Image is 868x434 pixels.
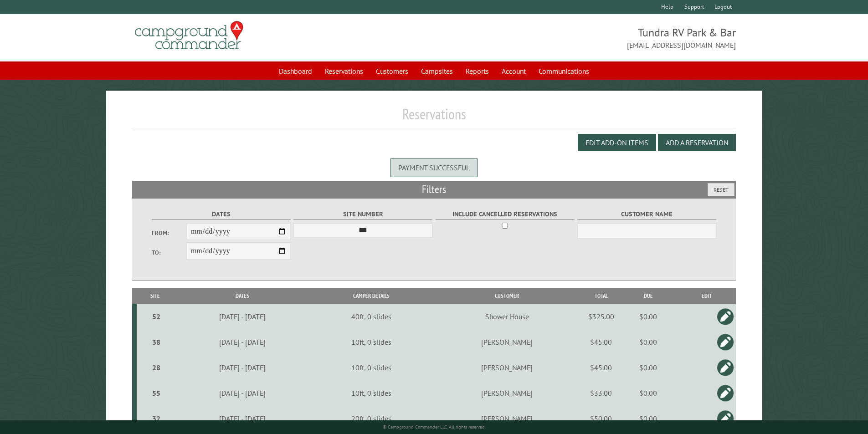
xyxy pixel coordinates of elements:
[311,355,431,380] td: 10ft, 0 slides
[658,134,736,151] button: Add a Reservation
[175,388,310,398] div: [DATE] - [DATE]
[577,209,716,220] label: Customer Name
[152,248,186,257] label: To:
[434,25,736,51] span: Tundra RV Park & Bar [EMAIL_ADDRESS][DOMAIN_NAME]
[140,337,172,347] div: 38
[311,380,431,406] td: 10ft, 0 slides
[311,406,431,432] td: 20ft, 0 slides
[431,355,583,380] td: [PERSON_NAME]
[137,288,174,304] th: Site
[132,105,736,130] h1: Reservations
[431,380,583,406] td: [PERSON_NAME]
[436,209,575,220] label: Include Cancelled Reservations
[132,181,736,198] h2: Filters
[619,329,677,355] td: $0.00
[140,363,172,372] div: 28
[578,134,656,151] button: Edit Add-on Items
[619,406,677,432] td: $0.00
[583,380,619,406] td: $33.00
[175,414,310,423] div: [DATE] - [DATE]
[619,304,677,329] td: $0.00
[431,406,583,432] td: [PERSON_NAME]
[460,62,494,80] a: Reports
[132,18,246,53] img: Campground Commander
[140,312,172,321] div: 52
[431,304,583,329] td: Shower House
[619,288,677,304] th: Due
[619,355,677,380] td: $0.00
[152,229,186,237] label: From:
[583,406,619,432] td: $50.00
[533,62,595,80] a: Communications
[619,380,677,406] td: $0.00
[583,329,619,355] td: $45.00
[174,288,311,304] th: Dates
[175,337,310,347] div: [DATE] - [DATE]
[583,288,619,304] th: Total
[390,158,478,177] div: Payment successful
[311,288,431,304] th: Camper Details
[677,288,736,304] th: Edit
[175,312,310,321] div: [DATE] - [DATE]
[583,355,619,380] td: $45.00
[293,209,432,220] label: Site Number
[431,329,583,355] td: [PERSON_NAME]
[140,388,172,398] div: 55
[273,62,318,80] a: Dashboard
[416,62,458,80] a: Campsites
[383,424,486,430] small: © Campground Commander LLC. All rights reserved.
[583,304,619,329] td: $325.00
[140,414,172,423] div: 32
[370,62,414,80] a: Customers
[152,209,291,220] label: Dates
[311,329,431,355] td: 10ft, 0 slides
[708,183,734,196] button: Reset
[319,62,369,80] a: Reservations
[431,288,583,304] th: Customer
[311,304,431,329] td: 40ft, 0 slides
[175,363,310,372] div: [DATE] - [DATE]
[496,62,531,80] a: Account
